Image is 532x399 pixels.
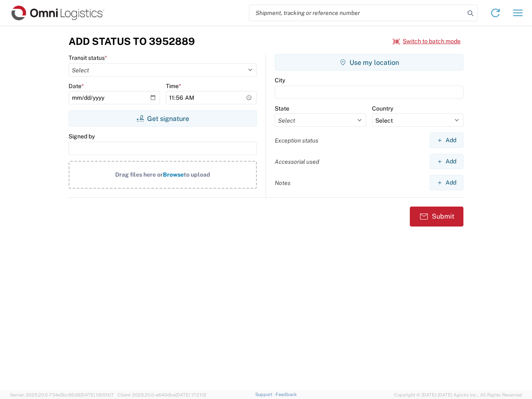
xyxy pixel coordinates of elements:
[275,54,463,71] button: Use my location
[118,392,207,397] span: Client: 2025.20.0-e640dba
[184,171,210,178] span: to upload
[80,392,114,397] span: [DATE] 09:51:07
[166,82,181,90] label: Time
[372,105,393,112] label: Country
[393,34,461,48] button: Switch to batch mode
[249,5,465,21] input: Shipment, tracking or reference number
[410,207,463,227] button: Submit
[275,179,291,187] label: Notes
[430,133,463,148] button: Add
[69,35,195,47] h3: Add Status to 3952889
[163,171,184,178] span: Browse
[430,175,463,190] button: Add
[276,392,297,397] a: Feedback
[69,110,257,127] button: Get signature
[275,105,289,112] label: State
[394,391,522,399] span: Copyright © [DATE]-[DATE] Agistix Inc., All Rights Reserved
[430,154,463,169] button: Add
[69,133,95,140] label: Signed by
[69,54,107,62] label: Transit status
[69,82,84,90] label: Date
[275,76,285,84] label: City
[175,392,207,397] span: [DATE] 17:21:12
[275,158,319,165] label: Accessorial used
[115,171,163,178] span: Drag files here or
[10,392,114,397] span: Server: 2025.20.0-734e5bc92d9
[255,392,276,397] a: Support
[275,137,318,144] label: Exception status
